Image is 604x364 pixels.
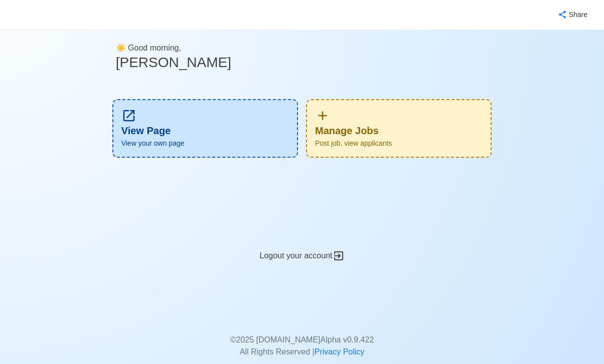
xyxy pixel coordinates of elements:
span: View your own page [121,138,289,149]
h3: [PERSON_NAME] [116,54,489,71]
a: View PageView your own page [112,99,298,158]
div: Logout your account [108,226,496,262]
div: Manage Jobs [306,99,492,158]
a: Privacy Policy [315,347,365,356]
span: Post job, view applicants [315,138,483,149]
a: Manage JobsPost job, view applicants [306,99,492,158]
p: © 2025 [DOMAIN_NAME] Alpha v 0.9.422 All Rights Reserved | [116,322,489,358]
div: View Page [112,99,298,158]
button: Share [548,5,596,25]
button: Magsaysay [8,1,9,30]
div: ☀️ Good morning, [116,30,489,87]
